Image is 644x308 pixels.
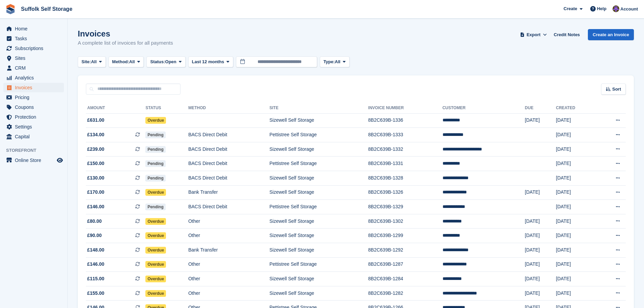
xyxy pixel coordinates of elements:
[368,103,443,114] th: Invoice Number
[368,185,443,200] td: 8B2C639B-1326
[556,157,596,171] td: [DATE]
[269,272,368,286] td: Sizewell Self Storage
[15,102,55,112] span: Coupons
[15,112,55,122] span: Protection
[368,157,443,171] td: 8B2C639B-1331
[87,146,104,153] span: £239.00
[556,142,596,157] td: [DATE]
[145,276,166,282] span: Overdue
[5,4,16,14] img: stora-icon-8386f47178a22dfd0bd8f6a31ec36ba5ce8667c1dd55bd0f319d3a0aa187defe.svg
[525,103,556,114] th: Due
[3,63,64,73] a: menu
[145,204,165,210] span: Pending
[269,157,368,171] td: Pettistree Self Storage
[556,200,596,214] td: [DATE]
[368,128,443,142] td: 8B2C639B-1333
[145,189,166,196] span: Overdue
[269,200,368,214] td: Pettistree Self Storage
[145,232,166,239] span: Overdue
[78,29,173,38] h1: Invoices
[556,128,596,142] td: [DATE]
[15,132,55,141] span: Capital
[368,214,443,229] td: 8B2C639B-1302
[87,218,102,225] span: £80.00
[551,29,582,40] a: Credit Notes
[368,113,443,128] td: 8B2C639B-1336
[188,243,269,258] td: Bank Transfer
[56,156,64,164] a: Preview store
[145,247,166,254] span: Overdue
[145,175,165,182] span: Pending
[188,272,269,286] td: Other
[15,63,55,73] span: CRM
[3,112,64,122] a: menu
[145,146,165,153] span: Pending
[556,185,596,200] td: [DATE]
[78,39,173,47] p: A complete list of invoices for all payments
[556,286,596,301] td: [DATE]
[145,160,165,167] span: Pending
[368,200,443,214] td: 8B2C639B-1329
[269,113,368,128] td: Sizewell Self Storage
[525,214,556,229] td: [DATE]
[564,5,577,12] span: Create
[269,243,368,258] td: Sizewell Self Storage
[188,157,269,171] td: BACS Direct Debit
[188,229,269,243] td: Other
[87,261,104,268] span: £146.00
[6,147,67,154] span: Storefront
[145,290,166,297] span: Overdue
[188,200,269,214] td: BACS Direct Debit
[3,93,64,102] a: menu
[188,56,233,68] button: Last 12 months
[597,5,606,12] span: Help
[269,142,368,157] td: Sizewell Self Storage
[87,131,104,138] span: £134.00
[188,128,269,142] td: BACS Direct Debit
[3,122,64,132] a: menu
[112,58,129,65] span: Method:
[3,24,64,33] a: menu
[620,6,638,13] span: Account
[556,243,596,258] td: [DATE]
[525,229,556,243] td: [DATE]
[269,171,368,186] td: Sizewell Self Storage
[188,171,269,186] td: BACS Direct Debit
[368,257,443,272] td: 8B2C639B-1287
[269,214,368,229] td: Sizewell Self Storage
[15,122,55,132] span: Settings
[443,103,525,114] th: Customer
[525,272,556,286] td: [DATE]
[87,160,104,167] span: £150.00
[368,286,443,301] td: 8B2C639B-1282
[556,171,596,186] td: [DATE]
[87,232,102,239] span: £90.00
[527,31,541,38] span: Export
[188,185,269,200] td: Bank Transfer
[269,229,368,243] td: Sizewell Self Storage
[15,53,55,63] span: Sites
[86,103,145,114] th: Amount
[188,142,269,157] td: BACS Direct Debit
[613,5,619,12] img: Emma
[81,58,91,65] span: Site:
[3,83,64,92] a: menu
[192,58,224,65] span: Last 12 months
[146,56,185,68] button: Status: Open
[87,275,104,282] span: £115.00
[368,229,443,243] td: 8B2C639B-1299
[320,56,350,68] button: Type: All
[269,185,368,200] td: Sizewell Self Storage
[15,73,55,82] span: Analytics
[269,257,368,272] td: Pettistree Self Storage
[188,214,269,229] td: Other
[368,171,443,186] td: 8B2C639B-1328
[269,286,368,301] td: Sizewell Self Storage
[3,34,64,43] a: menu
[525,185,556,200] td: [DATE]
[269,128,368,142] td: Pettistree Self Storage
[3,156,64,165] a: menu
[87,203,104,210] span: £146.00
[3,102,64,112] a: menu
[556,113,596,128] td: [DATE]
